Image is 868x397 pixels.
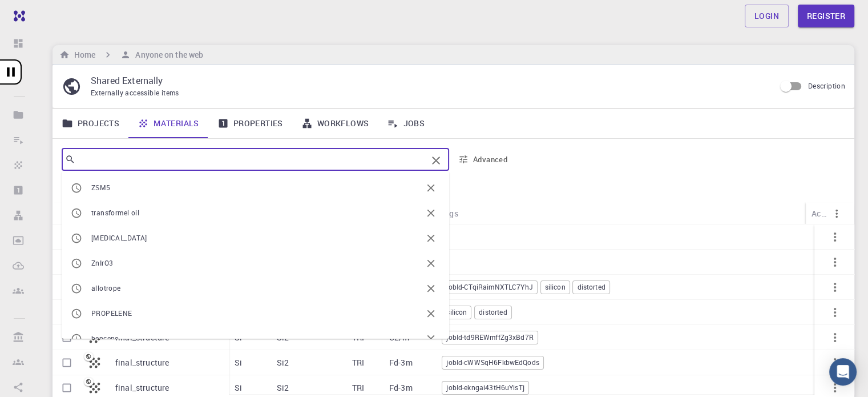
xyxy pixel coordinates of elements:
p: final_structure [115,357,169,368]
a: Workflows [292,109,378,138]
p: Si2 [277,382,289,394]
div: Tags [435,202,817,224]
a: Projects [53,109,128,138]
a: Properties [208,109,292,138]
span: transformel oil [91,208,139,217]
a: Materials [128,109,208,138]
img: logo [9,10,25,22]
div: Open Intercom Messenger [829,358,857,386]
span: PROPELENE [91,308,132,318]
nav: breadcrumb [57,49,205,61]
h6: Anyone on the web [131,49,203,61]
span: distorted [573,282,609,292]
p: final_structure [115,382,169,394]
button: Clear [427,151,445,170]
a: Login [745,5,789,27]
span: jobId-ekngai43tH6uYisTj [442,383,528,392]
h6: Home [70,49,95,61]
p: Si [235,357,242,368]
div: Actions [806,202,846,224]
p: TRI [352,357,364,368]
span: jobId-CTqiRaimNXTLC7YhJ [442,282,536,292]
span: [MEDICAL_DATA] [91,233,147,242]
span: distorted [475,307,511,317]
a: Jobs [378,109,434,138]
span: silicon [442,307,471,317]
button: Sort [458,204,477,222]
button: Columns [60,182,80,200]
div: Actions [812,202,827,224]
button: Menu [827,204,846,223]
p: Si2 [277,357,289,368]
span: Description [808,81,845,90]
p: Si [235,382,242,394]
p: Shared Externally [91,74,766,87]
button: Advanced [454,150,513,169]
p: Fd-3m [389,357,413,368]
span: jobId-td9REWmffZg3xBd7R [442,332,537,342]
div: Tags [441,202,458,224]
span: jobId-cWWSqH6FkbwEdQods [442,358,543,367]
span: benceno [91,334,119,343]
p: Fd-3m [389,382,413,394]
span: silicon [541,282,570,292]
span: Externally accessible items [91,88,179,97]
span: allotrope [91,283,121,292]
button: Menu [799,204,817,222]
p: TRI [352,382,364,394]
span: ZSM5 [91,183,111,192]
a: Register [798,5,854,27]
span: ZnIrO3 [91,258,113,267]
